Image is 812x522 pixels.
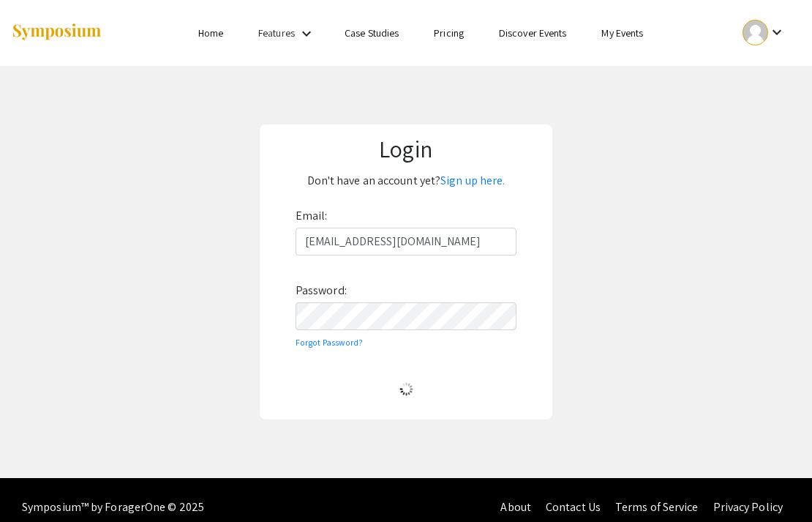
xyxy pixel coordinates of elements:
a: Case Studies [345,26,399,40]
iframe: Chat [11,456,62,511]
mat-icon: Expand Features list [298,25,315,42]
img: Loading [394,376,419,402]
a: Privacy Policy [713,499,783,515]
a: Discover Events [499,26,567,40]
a: Features [258,26,295,40]
label: Password: [296,279,347,302]
a: Terms of Service [615,499,699,515]
button: Expand account dropdown [727,16,801,49]
mat-icon: Expand account dropdown [768,23,786,41]
label: Email: [296,204,328,228]
a: My Events [601,26,643,40]
p: Don't have an account yet? [268,169,544,193]
a: Forgot Password? [296,337,364,348]
img: Symposium by ForagerOne [11,23,102,42]
a: Contact Us [546,499,601,515]
a: Pricing [434,26,464,40]
a: Sign up here. [440,173,505,188]
a: Home [198,26,223,40]
h1: Login [268,135,544,163]
a: About [500,499,531,515]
